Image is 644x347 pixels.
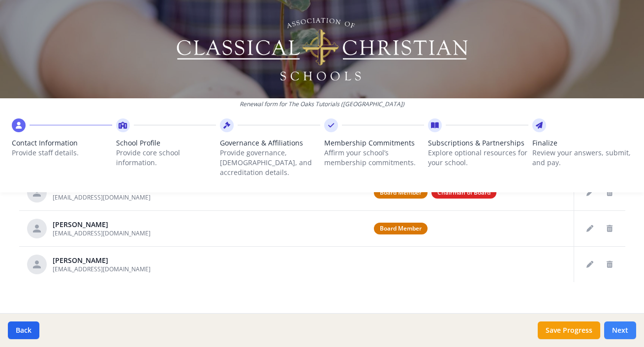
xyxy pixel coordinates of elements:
button: Back [8,321,39,339]
button: Save Progress [538,321,600,339]
span: Governance & Affiliations [220,138,320,148]
span: School Profile [116,138,216,148]
button: Next [604,321,636,339]
p: Review your answers, submit, and pay. [532,148,633,168]
p: Provide governance, [DEMOGRAPHIC_DATA], and accreditation details. [220,148,320,177]
span: Board Member [374,223,428,234]
button: Delete staff [602,257,617,272]
span: [EMAIL_ADDRESS][DOMAIN_NAME] [53,229,151,237]
span: Subscriptions & Partnerships [428,138,528,148]
button: Edit staff [582,257,598,272]
img: Logo [175,15,469,84]
p: Provide staff details. [12,148,112,158]
span: Membership Commitments [324,138,425,148]
p: Explore optional resources for your school. [428,148,528,168]
p: Provide core school information. [116,148,216,168]
span: Finalize [532,138,633,148]
div: [PERSON_NAME] [53,220,151,230]
span: Contact Information [12,138,112,148]
span: [EMAIL_ADDRESS][DOMAIN_NAME] [53,265,151,273]
div: [PERSON_NAME] [53,256,151,265]
p: Affirm your school’s membership commitments. [324,148,425,168]
button: Delete staff [602,221,617,236]
button: Edit staff [582,221,598,236]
